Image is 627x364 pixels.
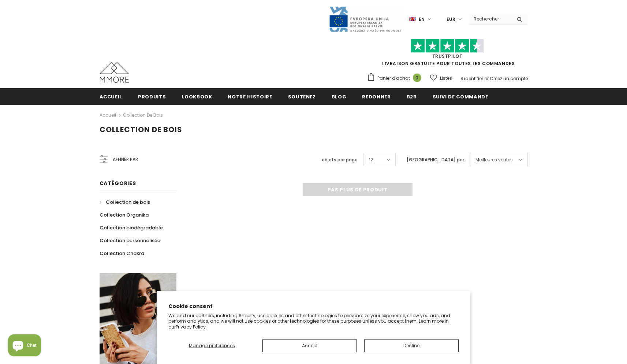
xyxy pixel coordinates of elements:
[409,16,416,22] img: i-lang-1.png
[262,339,357,352] button: Accept
[228,88,272,105] a: Notre histoire
[288,88,316,105] a: soutenez
[475,156,513,164] span: Meilleures ventes
[332,93,347,100] span: Blog
[407,156,464,164] label: [GEOGRAPHIC_DATA] par
[106,199,150,206] span: Collection de bois
[433,88,488,105] a: Suivi de commande
[182,93,212,100] span: Lookbook
[100,250,144,257] span: Collection Chakra
[100,211,149,218] span: Collection Organika
[100,209,149,221] a: Collection Organika
[367,73,425,84] a: Panier d'achat 0
[484,75,489,82] span: or
[362,88,391,105] a: Redonner
[100,93,123,100] span: Accueil
[182,88,212,105] a: Lookbook
[100,196,150,209] a: Collection de bois
[322,156,358,164] label: objets par page
[288,93,316,100] span: soutenez
[440,75,452,82] span: Listes
[228,93,272,100] span: Notre histoire
[100,237,160,244] span: Collection personnalisée
[460,75,483,82] a: S'identifier
[432,53,463,59] a: TrustPilot
[433,93,488,100] span: Suivi de commande
[419,16,425,23] span: en
[100,221,163,234] a: Collection biodégradable
[176,324,206,330] a: Privacy Policy
[367,42,528,67] span: LIVRAISON GRATUITE POUR TOUTES LES COMMANDES
[138,88,166,105] a: Produits
[113,155,138,164] span: Affiner par
[100,224,163,231] span: Collection biodégradable
[123,112,163,118] a: Collection de bois
[100,62,129,83] img: Cas MMORE
[100,124,182,135] span: Collection de bois
[490,75,528,82] a: Créez un compte
[100,247,144,260] a: Collection Chakra
[364,339,459,352] button: Decline
[407,93,417,100] span: B2B
[407,88,417,105] a: B2B
[413,74,421,82] span: 0
[100,88,123,105] a: Accueil
[100,111,116,120] a: Accueil
[168,339,255,352] button: Manage preferences
[100,234,160,247] a: Collection personnalisée
[329,16,402,22] a: Javni Razpis
[469,14,511,24] input: Search Site
[168,303,459,310] h2: Cookie consent
[138,93,166,100] span: Produits
[377,75,410,82] span: Panier d'achat
[189,342,235,349] span: Manage preferences
[447,16,455,23] span: EUR
[430,72,452,85] a: Listes
[332,88,347,105] a: Blog
[168,313,459,330] p: We and our partners, including Shopify, use cookies and other technologies to personalize your ex...
[329,6,402,33] img: Javni Razpis
[369,156,373,164] span: 12
[411,39,484,53] img: Faites confiance aux étoiles pilotes
[362,93,391,100] span: Redonner
[100,180,136,187] span: Catégories
[6,334,43,358] inbox-online-store-chat: Shopify online store chat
